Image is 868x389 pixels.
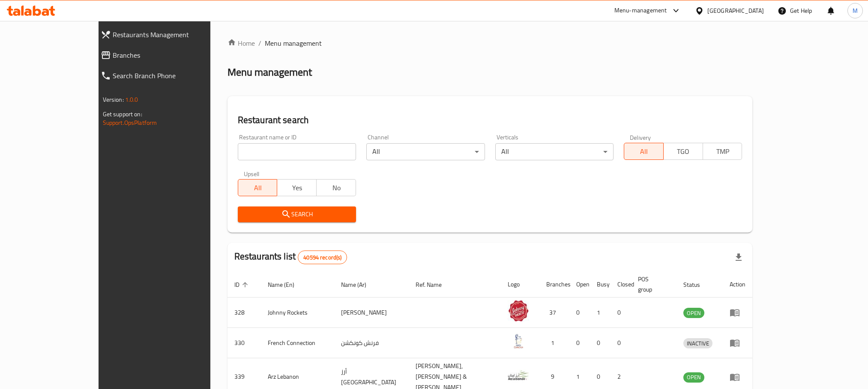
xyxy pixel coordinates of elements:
span: Status [683,280,711,290]
button: All [238,179,278,196]
button: All [624,143,664,160]
th: Logo [501,271,539,298]
span: Name (Ar) [341,280,377,290]
td: 330 [227,328,261,358]
div: OPEN [683,372,704,383]
td: Johnny Rockets [261,298,335,328]
div: Menu [730,307,745,318]
nav: breadcrumb [227,38,753,48]
span: Version: [103,94,124,105]
a: Support.OpsPlatform [103,117,157,128]
label: Upsell [244,171,260,177]
div: All [495,143,614,160]
span: 1.0.0 [125,94,138,105]
div: Menu [730,338,745,348]
span: M [853,6,858,15]
div: Export file [728,247,749,268]
td: [PERSON_NAME] [334,298,409,328]
th: Open [569,271,590,298]
img: Johnny Rockets [508,300,529,321]
label: Delivery [630,134,651,140]
div: Total records count [298,250,347,264]
span: All [242,182,274,194]
li: / [258,38,261,48]
input: Search for restaurant name or ID.. [238,143,356,160]
img: Arz Lebanon [508,365,529,386]
button: TMP [703,143,742,160]
span: OPEN [683,372,704,382]
span: Name (En) [268,280,305,290]
span: POS group [638,274,667,295]
span: Search Branch Phone [113,71,236,81]
td: 328 [227,298,261,328]
td: 0 [611,298,631,328]
a: Branches [94,45,243,65]
span: All [628,145,660,158]
a: Search Branch Phone [94,65,243,86]
div: All [366,143,485,160]
span: Ref. Name [416,280,453,290]
td: 0 [569,298,590,328]
span: Get support on: [103,109,142,120]
div: INACTIVE [683,338,712,348]
span: 40594 record(s) [298,253,347,262]
td: 0 [590,328,611,358]
div: [GEOGRAPHIC_DATA] [707,6,764,15]
a: Restaurants Management [94,24,243,45]
td: 0 [569,328,590,358]
h2: Menu management [227,65,312,79]
span: TGO [667,145,700,158]
td: French Connection [261,328,335,358]
div: Menu [730,372,745,382]
td: 1 [590,298,611,328]
th: Action [723,271,752,298]
th: Closed [611,271,631,298]
button: No [316,179,356,196]
td: 37 [539,298,569,328]
th: Branches [539,271,569,298]
span: Restaurants Management [113,29,236,40]
span: INACTIVE [683,339,712,348]
span: Search [245,209,349,220]
span: Branches [113,50,236,60]
button: Yes [277,179,317,196]
div: Menu-management [614,6,667,16]
button: Search [238,206,356,222]
h2: Restaurant search [238,114,742,127]
span: Yes [281,182,313,194]
span: TMP [706,145,739,158]
span: No [320,182,353,194]
td: 0 [611,328,631,358]
th: Busy [590,271,611,298]
img: French Connection [508,330,529,352]
span: OPEN [683,308,704,318]
button: TGO [663,143,703,160]
span: ID [234,280,251,290]
td: 1 [539,328,569,358]
td: فرنش كونكشن [334,328,409,358]
span: Menu management [265,38,322,48]
h2: Restaurants list [234,250,347,264]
